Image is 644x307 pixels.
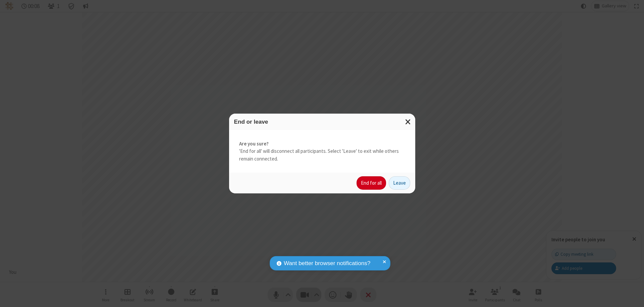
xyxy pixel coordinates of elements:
h3: End or leave [234,119,410,125]
button: Close modal [401,114,415,130]
button: Leave [389,176,410,190]
span: Want better browser notifications? [284,259,370,268]
button: End for all [357,176,386,190]
strong: Are you sure? [239,140,405,148]
div: 'End for all' will disconnect all participants. Select 'Leave' to exit while others remain connec... [229,130,415,173]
